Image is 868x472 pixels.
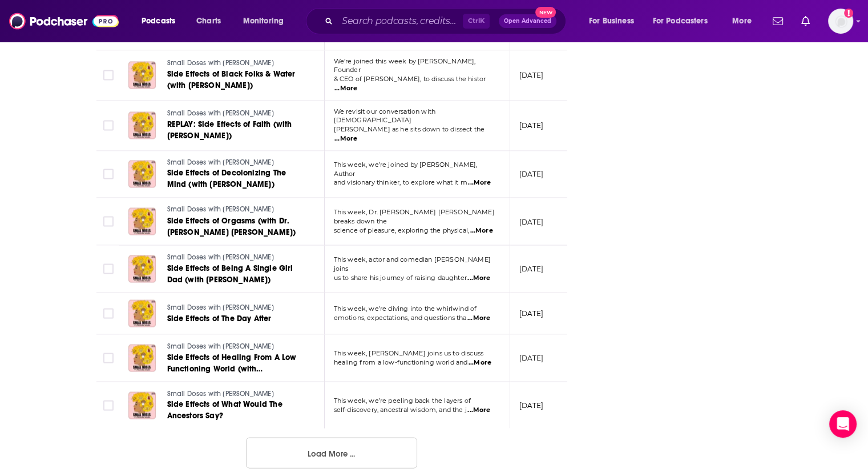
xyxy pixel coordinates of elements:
a: Charts [189,12,228,30]
span: Charts [196,13,221,29]
p: [DATE] [519,309,544,318]
span: Toggle select row [103,309,114,319]
span: For Podcasters [653,13,708,29]
p: [DATE] [519,217,544,227]
span: Small Doses with [PERSON_NAME] [167,110,274,118]
span: Side Effects of Black Folks & Water (with [PERSON_NAME]) [167,70,296,91]
span: ...More [334,85,357,94]
a: Small Doses with [PERSON_NAME] [167,205,304,215]
span: Small Doses with [PERSON_NAME] [167,253,274,261]
a: Side Effects of Healing From A Low Functioning World (with [PERSON_NAME]) [167,352,304,375]
span: emotions, expectations, and questions tha [334,314,467,322]
div: Open Intercom Messenger [829,410,857,438]
span: science of pleasure, exploring the physical, [334,226,470,234]
p: [DATE] [519,71,544,81]
button: open menu [724,12,766,30]
p: [DATE] [519,401,544,410]
span: This week, actor and comedian [PERSON_NAME] joins [334,255,491,273]
span: ...More [467,274,490,283]
span: This week, we’re diving into the whirlwind of [334,305,477,313]
a: Show notifications dropdown [768,11,788,31]
span: self-discovery, ancestral wisdom, and the j [334,406,467,414]
a: Show notifications dropdown [797,11,814,31]
span: Side Effects of Being A Single Girl Dad (with [PERSON_NAME]) [167,263,293,285]
span: Toggle select row [103,169,114,179]
span: ...More [468,179,491,188]
span: ...More [334,135,357,144]
span: Toggle select row [103,401,114,411]
span: Side Effects of What Would The Ancestors Say? [167,399,282,421]
span: For Business [589,13,634,29]
span: ...More [467,406,490,415]
span: Monitoring [243,13,284,29]
a: Side Effects of Black Folks & Water (with [PERSON_NAME]) [167,69,304,92]
span: us to share his journey of raising daughter [334,274,467,282]
img: User Profile [828,9,853,34]
span: Toggle select row [103,217,114,227]
span: Toggle select row [103,264,114,274]
span: Side Effects of Orgasms (with Dr. [PERSON_NAME] [PERSON_NAME]) [167,216,296,237]
span: ...More [467,314,490,323]
button: Show profile menu [828,9,853,34]
span: Small Doses with [PERSON_NAME] [167,206,274,214]
span: ...More [469,358,491,367]
button: open menu [134,12,190,30]
p: [DATE] [519,264,544,274]
span: [PERSON_NAME] as he sits down to dissect the [334,126,485,134]
span: This week, Dr. [PERSON_NAME] [PERSON_NAME] breaks down the [334,209,495,226]
span: Toggle select row [103,121,114,131]
a: Small Doses with [PERSON_NAME] [167,253,304,263]
a: Side Effects of The Day After [167,313,303,325]
span: Podcasts [142,13,175,29]
span: Small Doses with [PERSON_NAME] [167,303,274,311]
a: REPLAY: Side Effects of Faith (with [PERSON_NAME]) [167,119,304,142]
span: Toggle select row [103,70,114,81]
a: Side Effects of What Would The Ancestors Say? [167,399,304,422]
button: open menu [235,12,298,30]
a: Small Doses with [PERSON_NAME] [167,109,304,119]
a: Small Doses with [PERSON_NAME] [167,59,304,69]
p: [DATE] [519,170,544,179]
span: Small Doses with [PERSON_NAME] [167,390,274,398]
a: Small Doses with [PERSON_NAME] [167,389,304,399]
span: and visionary thinker, to explore what it m [334,179,467,187]
span: healing from a low-functioning world and [334,358,468,366]
span: REPLAY: Side Effects of Faith (with [PERSON_NAME]) [167,120,292,141]
button: Load More ... [246,438,417,469]
a: Side Effects of Decolonizing The Mind (with [PERSON_NAME]) [167,168,304,191]
a: Small Doses with [PERSON_NAME] [167,158,304,169]
button: open menu [645,12,724,30]
span: Logged in as ereardon [828,9,853,34]
span: This week, [PERSON_NAME] joins us to discuss [334,349,484,357]
span: This week, we’re peeling back the layers of [334,397,471,405]
span: This week, we’re joined by [PERSON_NAME], Author [334,161,478,178]
span: New [535,7,556,18]
button: Open AdvancedNew [499,14,556,28]
p: [DATE] [519,353,544,363]
span: & CEO of [PERSON_NAME], to discuss the histor [334,75,486,83]
span: Open Advanced [504,18,551,24]
a: Side Effects of Orgasms (with Dr. [PERSON_NAME] [PERSON_NAME]) [167,215,304,238]
span: We revisit our conversation with [DEMOGRAPHIC_DATA] [334,108,435,125]
span: ...More [470,226,493,235]
span: Small Doses with [PERSON_NAME] [167,159,274,167]
p: [DATE] [519,121,544,131]
a: Small Doses with [PERSON_NAME] [167,342,304,352]
span: Side Effects of Decolonizing The Mind (with [PERSON_NAME]) [167,169,286,190]
a: Small Doses with [PERSON_NAME] [167,303,303,313]
a: Side Effects of Being A Single Girl Dad (with [PERSON_NAME]) [167,263,304,286]
svg: Add a profile image [844,9,853,18]
button: open menu [581,12,648,30]
span: We’re joined this week by [PERSON_NAME], Founder [334,58,476,75]
span: Side Effects of Healing From A Low Functioning World (with [PERSON_NAME]) [167,353,297,385]
span: Small Doses with [PERSON_NAME] [167,59,274,67]
span: Side Effects of The Day After [167,314,272,323]
img: Podchaser - Follow, Share and Rate Podcasts [9,10,119,32]
span: Toggle select row [103,353,114,363]
span: Small Doses with [PERSON_NAME] [167,342,274,350]
span: Ctrl K [463,14,490,29]
span: More [732,13,752,29]
input: Search podcasts, credits, & more... [337,12,463,30]
div: Search podcasts, credits, & more... [317,8,577,34]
